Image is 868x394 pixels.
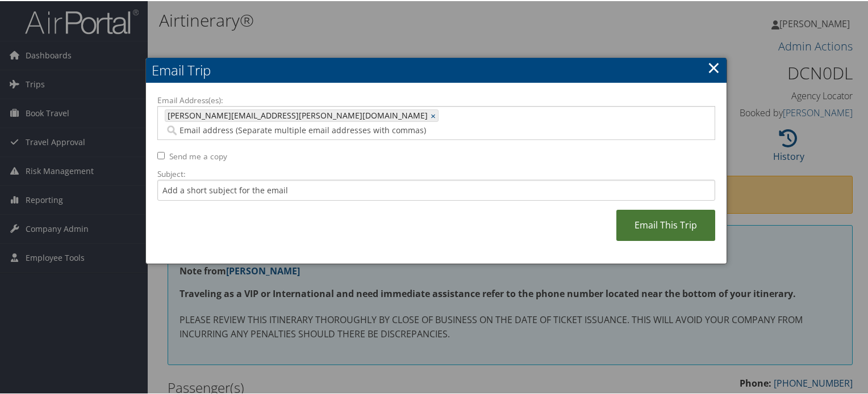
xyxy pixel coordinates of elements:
input: Add a short subject for the email [157,179,715,200]
a: Email This Trip [616,209,715,240]
a: × [707,55,720,78]
input: Email address (Separate multiple email addresses with commas) [165,124,591,135]
a: × [431,109,438,120]
label: Subject: [157,167,715,179]
span: [PERSON_NAME][EMAIL_ADDRESS][PERSON_NAME][DOMAIN_NAME] [165,109,428,120]
label: Send me a copy [169,150,227,161]
h2: Email Trip [146,57,727,82]
label: Email Address(es): [157,94,715,105]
